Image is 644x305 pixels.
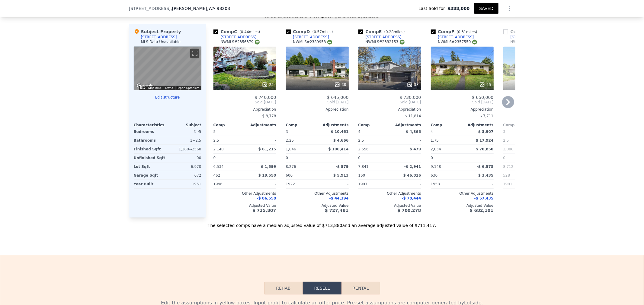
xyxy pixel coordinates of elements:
[358,130,361,134] span: 4
[431,107,494,112] div: Appreciation
[400,40,405,45] img: NWMLS Logo
[317,123,349,127] div: Adjustments
[511,39,549,45] div: NWMLS # 2419925
[213,203,276,208] div: Adjusted Value
[399,95,421,100] span: $ 730,000
[503,35,546,39] a: [STREET_ADDRESS]
[404,165,421,169] span: -$ 2,941
[358,156,361,160] span: 0
[286,191,349,196] div: Other Adjustments
[438,39,477,45] div: NWMLS # 2357550
[325,208,348,213] span: $ 727,481
[478,130,493,134] span: $ 3,907
[366,35,402,39] div: [STREET_ADDRESS]
[503,107,566,112] div: Appreciation
[503,180,533,188] div: 1981
[171,5,230,11] span: , [PERSON_NAME]
[438,35,474,39] div: [STREET_ADDRESS]
[213,29,263,35] div: Comp C
[169,154,201,162] div: 0 0
[246,136,276,145] div: -
[458,30,466,34] span: 0.31
[474,196,494,200] span: -$ 57,435
[328,147,348,151] span: $ 106,414
[333,138,348,143] span: $ 4,666
[503,173,510,178] span: 528
[331,130,349,134] span: $ 10,461
[479,82,491,88] div: 25
[241,30,249,34] span: 0.44
[286,35,329,39] a: [STREET_ADDRESS]
[366,39,405,45] div: NWMLS # 2332153
[134,47,201,90] div: Street View
[431,156,433,160] span: 0
[213,107,276,112] div: Appreciation
[319,154,349,162] div: -
[358,191,421,196] div: Other Adjustments
[382,30,407,34] span: ( miles)
[391,136,421,145] div: -
[511,35,546,39] div: [STREET_ADDRESS]
[286,136,316,145] div: 2.25
[237,30,262,34] span: ( miles)
[286,147,296,151] span: 1,846
[134,123,168,127] div: Characteristics
[358,165,369,169] span: 7,841
[463,154,494,162] div: -
[358,123,390,127] div: Comp
[213,100,276,105] span: Sold [DATE]
[472,40,477,45] img: NWMLS Logo
[418,5,447,11] span: Last Sold for
[462,123,494,127] div: Adjustments
[169,171,201,180] div: 672
[391,154,421,162] div: -
[261,114,276,118] span: -$ 8,778
[358,173,365,178] span: 160
[470,208,493,213] span: $ 682,101
[478,173,493,178] span: $ 3,435
[141,39,181,44] div: MLS Data Unavailable
[431,203,494,208] div: Adjusted Value
[258,147,276,151] span: $ 61,215
[213,136,244,145] div: 2.5
[454,30,480,34] span: ( miles)
[431,180,461,188] div: 1958
[286,165,296,169] span: 8,276
[165,86,173,90] a: Terms (opens in new tab)
[149,86,161,90] button: Map Data
[257,196,276,200] span: -$ 86,558
[221,39,260,45] div: NWMLS # 2356379
[474,3,498,14] button: SAVED
[404,114,421,118] span: -$ 11,814
[246,127,276,136] div: -
[286,107,349,112] div: Appreciation
[213,123,245,127] div: Comp
[386,30,394,34] span: 0.28
[134,162,166,171] div: Lot Sqft
[134,171,166,180] div: Garage Sqft
[431,29,480,35] div: Comp F
[503,29,553,35] div: Comp G
[402,196,421,200] span: -$ 78,444
[358,29,407,35] div: Comp E
[177,86,200,90] a: Report a problem
[431,191,494,196] div: Other Adjustments
[129,5,171,11] span: [STREET_ADDRESS]
[134,127,166,136] div: Bedrooms
[303,282,341,294] button: Resell
[255,40,260,45] img: NWMLS Logo
[286,173,293,178] span: 600
[246,180,276,188] div: -
[358,203,421,208] div: Adjusted Value
[406,130,421,134] span: $ 4,368
[503,147,514,151] span: 2,088
[314,30,322,34] span: 0.57
[358,35,402,39] a: [STREET_ADDRESS]
[213,191,276,196] div: Other Adjustments
[397,208,421,213] span: $ 700,278
[431,35,474,39] a: [STREET_ADDRESS]
[358,136,389,145] div: 2.5
[169,145,201,153] div: 1,280 → 2560
[403,173,421,178] span: $ 46,816
[140,86,145,89] button: Keyboard shortcuts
